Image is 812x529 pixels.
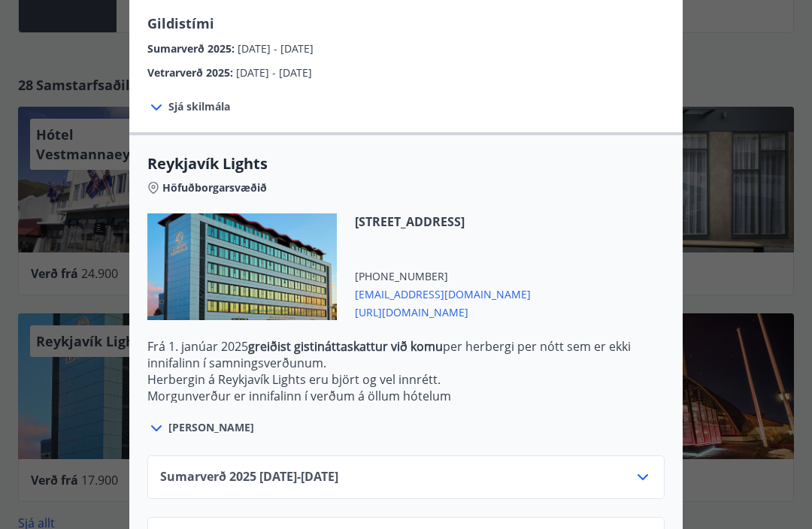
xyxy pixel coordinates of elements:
[238,41,314,56] span: [DATE] - [DATE]
[236,65,312,80] span: [DATE] - [DATE]
[168,99,230,114] span: Sjá skilmála
[147,153,665,174] span: Reykjavík Lights
[147,14,214,32] span: Gildistími
[147,65,236,80] span: Vetrarverð 2025 :
[147,41,238,56] span: Sumarverð 2025 :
